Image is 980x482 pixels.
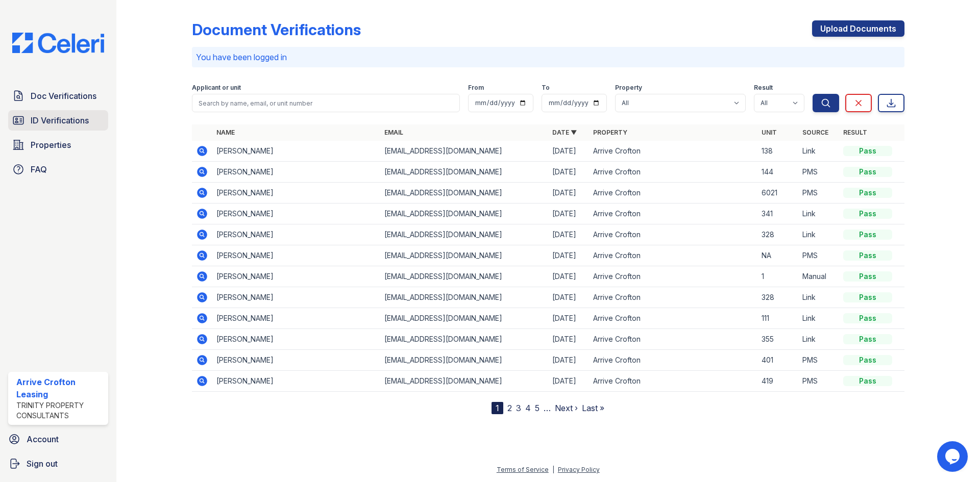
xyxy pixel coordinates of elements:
[27,458,58,470] span: Sign out
[380,204,548,224] td: [EMAIL_ADDRESS][DOMAIN_NAME]
[196,51,900,63] p: You have been logged in
[525,403,531,413] a: 4
[212,141,380,162] td: [PERSON_NAME]
[548,183,589,204] td: [DATE]
[507,403,512,413] a: 2
[843,313,892,323] div: Pass
[798,329,839,350] td: Link
[192,94,460,112] input: Search by name, email, or unit number
[843,376,892,386] div: Pass
[843,230,892,240] div: Pass
[380,183,548,204] td: [EMAIL_ADDRESS][DOMAIN_NAME]
[548,371,589,392] td: [DATE]
[542,84,550,92] label: To
[843,334,892,344] div: Pass
[798,371,839,392] td: PMS
[589,329,757,350] td: Arrive Crofton
[8,159,108,180] a: FAQ
[757,266,798,287] td: 1
[589,266,757,287] td: Arrive Crofton
[548,162,589,183] td: [DATE]
[593,129,627,136] a: Property
[8,135,108,155] a: Properties
[212,287,380,308] td: [PERSON_NAME]
[843,292,892,302] div: Pass
[552,466,554,473] div: |
[31,114,89,126] span: ID Verifications
[757,350,798,371] td: 401
[212,183,380,204] td: [PERSON_NAME]
[843,271,892,282] div: Pass
[380,245,548,266] td: [EMAIL_ADDRESS][DOMAIN_NAME]
[589,204,757,224] td: Arrive Crofton
[216,129,235,136] a: Name
[548,204,589,224] td: [DATE]
[380,141,548,162] td: [EMAIL_ADDRESS][DOMAIN_NAME]
[589,162,757,183] td: Arrive Crofton
[798,162,839,183] td: PMS
[757,183,798,204] td: 6021
[31,139,71,151] span: Properties
[552,129,577,136] a: Date ▼
[589,350,757,371] td: Arrive Crofton
[757,287,798,308] td: 328
[380,308,548,329] td: [EMAIL_ADDRESS][DOMAIN_NAME]
[212,224,380,245] td: [PERSON_NAME]
[4,429,112,449] a: Account
[798,224,839,245] td: Link
[798,308,839,329] td: Link
[492,402,503,414] div: 1
[582,403,604,413] a: Last »
[548,266,589,287] td: [DATE]
[548,245,589,266] td: [DATE]
[757,224,798,245] td: 328
[798,141,839,162] td: Link
[802,129,828,136] a: Source
[757,245,798,266] td: NA
[757,308,798,329] td: 111
[843,146,892,156] div: Pass
[757,141,798,162] td: 138
[548,224,589,245] td: [DATE]
[798,350,839,371] td: PMS
[16,400,104,421] div: Trinity Property Consultants
[589,245,757,266] td: Arrive Crofton
[31,163,47,175] span: FAQ
[555,403,578,413] a: Next ›
[589,287,757,308] td: Arrive Crofton
[762,129,777,136] a: Unit
[812,20,904,37] a: Upload Documents
[31,90,96,102] span: Doc Verifications
[212,266,380,287] td: [PERSON_NAME]
[380,350,548,371] td: [EMAIL_ADDRESS][DOMAIN_NAME]
[380,224,548,245] td: [EMAIL_ADDRESS][DOMAIN_NAME]
[535,403,540,413] a: 5
[16,376,104,400] div: Arrive Crofton Leasing
[380,287,548,308] td: [EMAIL_ADDRESS][DOMAIN_NAME]
[798,266,839,287] td: Manual
[798,287,839,308] td: Link
[548,329,589,350] td: [DATE]
[589,308,757,329] td: Arrive Crofton
[798,245,839,266] td: PMS
[516,403,521,413] a: 3
[798,183,839,204] td: PMS
[843,250,892,261] div: Pass
[212,329,380,350] td: [PERSON_NAME]
[589,224,757,245] td: Arrive Crofton
[8,110,108,131] a: ID Verifications
[843,355,892,365] div: Pass
[497,466,549,473] a: Terms of Service
[380,162,548,183] td: [EMAIL_ADDRESS][DOMAIN_NAME]
[843,167,892,177] div: Pass
[212,245,380,266] td: [PERSON_NAME]
[192,20,361,39] div: Document Verifications
[192,84,241,92] label: Applicant or unit
[4,453,112,474] button: Sign out
[589,183,757,204] td: Arrive Crofton
[4,33,112,53] img: CE_Logo_Blue-a8612792a0a2168367f1c8372b55b34899dd931a85d93a1a3d3e32e68fde9ad4.png
[843,129,867,136] a: Result
[548,141,589,162] td: [DATE]
[757,329,798,350] td: 355
[544,402,551,414] span: …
